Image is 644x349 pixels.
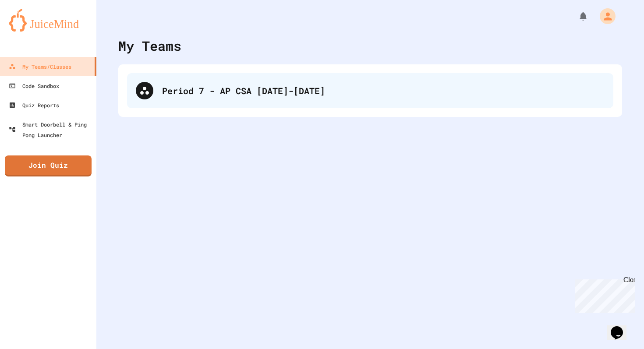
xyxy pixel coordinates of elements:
iframe: chat widget [607,314,635,340]
div: Code Sandbox [9,81,59,91]
div: My Teams [118,36,181,56]
img: logo-orange.svg [9,9,88,32]
iframe: chat widget [571,276,635,313]
div: My Account [591,6,618,26]
a: Join Quiz [5,155,92,176]
div: Smart Doorbell & Ping Pong Launcher [9,119,93,140]
div: My Notifications [562,9,591,24]
div: Period 7 - AP CSA [DATE]-[DATE] [127,73,613,108]
div: Quiz Reports [9,100,59,110]
div: My Teams/Classes [9,61,71,72]
div: Chat with us now!Close [4,4,60,56]
div: Period 7 - AP CSA [DATE]-[DATE] [162,84,605,97]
